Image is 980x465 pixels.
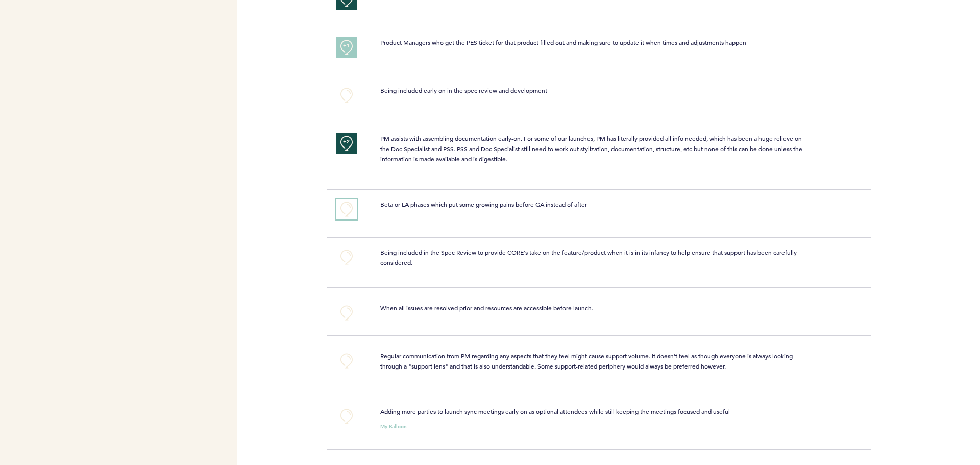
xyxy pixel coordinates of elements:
[380,86,547,94] span: Being included early on in the spec review and development
[380,200,587,208] span: Beta or LA phases which put some growing pains before GA instead of after
[343,41,350,51] span: +1
[380,407,730,415] span: Adding more parties to launch sync meetings early on as optional attendees while still keeping th...
[380,38,746,46] span: Product Managers who get the PES ticket for that product filled out and making sure to update it ...
[380,134,804,163] span: PM assists with assembling documentation early-on. For some of our launches, PM has literally pro...
[380,352,794,370] span: Regular communication from PM regarding any aspects that they feel might cause support volume. It...
[336,37,357,58] button: +1
[380,304,593,312] span: When all issues are resolved prior and resources are accessible before launch.
[343,137,350,147] span: +2
[380,424,407,429] small: My Balloon
[336,133,357,154] button: +2
[380,248,798,266] span: Being included in the Spec Review to provide CORE's take on the feature/product when it is in its...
